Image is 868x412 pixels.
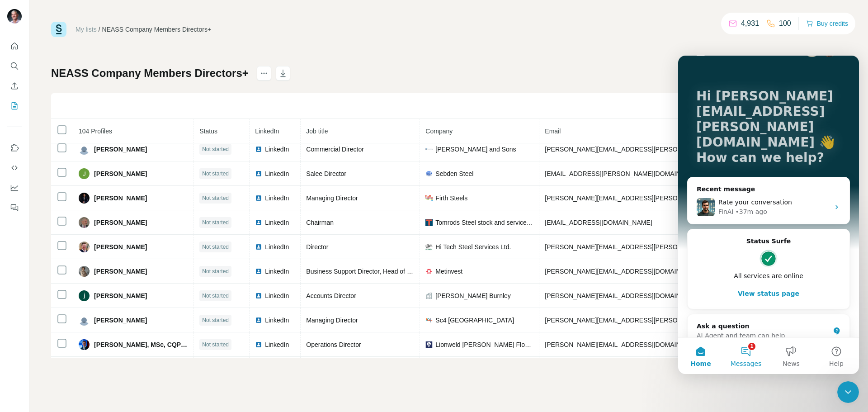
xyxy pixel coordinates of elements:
[265,340,289,349] span: LinkedIn
[79,242,90,252] img: Avatar
[79,315,90,326] img: Avatar
[75,26,97,33] a: My lists
[94,218,147,227] span: [PERSON_NAME]
[255,219,262,226] img: LinkedIn logo
[306,128,328,135] span: Job title
[202,243,229,251] span: Not started
[435,194,467,203] span: Firth Steels
[545,128,561,135] span: Email
[545,317,756,324] span: [PERSON_NAME][EMAIL_ADDRESS][PERSON_NAME][DOMAIN_NAME]
[202,145,229,153] span: Not started
[545,341,704,348] span: [PERSON_NAME][EMAIL_ADDRESS][DOMAIN_NAME]
[255,128,279,135] span: LinkedIn
[202,218,229,227] span: Not started
[545,268,704,275] span: [PERSON_NAME][EMAIL_ADDRESS][DOMAIN_NAME]
[94,340,188,349] span: [PERSON_NAME], MSc, CQP MCQI
[435,218,533,227] span: Tomrods Steel stock and service centre)
[79,339,90,350] img: Avatar
[7,180,22,196] button: Dashboard
[306,194,358,202] span: Managing Director
[306,317,358,324] span: Managing Director
[306,292,356,299] span: Accounts Director
[435,340,533,349] span: Lionweld [PERSON_NAME] Flooring
[435,267,462,276] span: Metinvest
[265,145,289,154] span: LinkedIn
[79,168,90,179] img: Avatar
[255,170,262,177] img: LinkedIn logo
[257,66,271,81] button: actions
[741,18,759,29] p: 4,931
[202,292,229,300] span: Not started
[306,243,328,251] span: Director
[435,291,511,300] span: [PERSON_NAME] Burnley
[202,316,229,324] span: Not started
[435,316,514,325] span: Sc4 [GEOGRAPHIC_DATA]
[102,25,212,34] div: NEASS Company Members Directors+
[545,146,756,153] span: [PERSON_NAME][EMAIL_ADDRESS][PERSON_NAME][DOMAIN_NAME]
[265,194,289,203] span: LinkedIn
[79,193,90,204] img: Avatar
[255,268,262,275] img: LinkedIn logo
[94,291,147,300] span: [PERSON_NAME]
[7,9,22,24] img: Avatar
[435,145,516,154] span: [PERSON_NAME] and Sons
[435,169,473,178] span: Sebden Steel
[425,170,433,177] img: company-logo
[425,268,433,275] img: company-logo
[425,341,433,348] img: company-logo
[265,169,289,178] span: LinkedIn
[425,219,433,226] img: company-logo
[79,217,90,228] img: Avatar
[7,58,22,74] button: Search
[7,78,22,94] button: Enrich CSV
[255,146,262,153] img: LinkedIn logo
[7,160,22,176] button: Use Surfe API
[51,66,249,81] h1: NEASS Company Members Directors+
[255,292,262,299] img: LinkedIn logo
[678,56,859,374] iframe: Intercom live chat
[545,170,704,177] span: [EMAIL_ADDRESS][PERSON_NAME][DOMAIN_NAME]
[265,267,289,276] span: LinkedIn
[306,170,346,177] span: Salee Director
[545,292,704,299] span: [PERSON_NAME][EMAIL_ADDRESS][DOMAIN_NAME]
[199,128,217,135] span: Status
[806,17,848,30] button: Buy credits
[94,194,147,203] span: [PERSON_NAME]
[94,169,147,178] span: [PERSON_NAME]
[79,144,90,155] img: Avatar
[306,146,364,153] span: Commercial Director
[94,267,147,276] span: [PERSON_NAME]
[94,316,147,325] span: [PERSON_NAME]
[94,145,147,154] span: [PERSON_NAME]
[255,317,262,324] img: LinkedIn logo
[545,219,652,226] span: [EMAIL_ADDRESS][DOMAIN_NAME]
[425,194,433,202] img: company-logo
[255,194,262,202] img: LinkedIn logo
[425,243,433,251] img: company-logo
[306,268,472,275] span: Business Support Director, Head of HR international assets
[202,341,229,349] span: Not started
[94,242,147,251] span: [PERSON_NAME]
[202,194,229,202] span: Not started
[7,38,22,54] button: Quick start
[435,242,511,251] span: Hi Tech Steel Services Ltd.
[79,266,90,277] img: Avatar
[425,128,453,135] span: Company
